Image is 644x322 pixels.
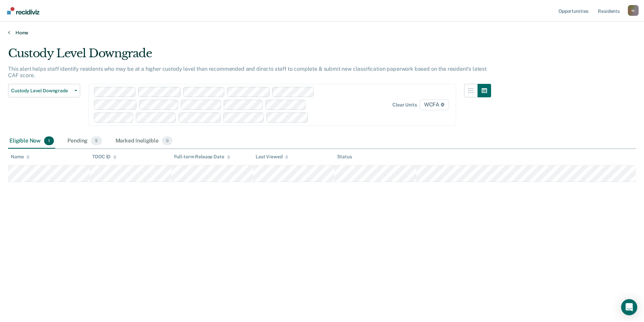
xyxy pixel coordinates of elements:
[8,46,491,66] div: Custody Level Downgrade
[7,7,39,14] img: Recidiviz
[8,134,55,149] div: Eligible Now1
[66,134,103,149] div: Pending5
[256,154,288,160] div: Last Viewed
[174,154,230,160] div: Full-term Release Date
[621,299,637,315] div: Open Intercom Messenger
[92,154,117,160] div: TDOC ID
[628,5,639,16] button: Profile dropdown button
[8,30,636,36] a: Home
[8,66,487,78] p: This alert helps staff identify residents who may be at a higher custody level than recommended a...
[337,154,352,160] div: Status
[11,88,72,94] span: Custody Level Downgrade
[114,134,174,149] div: Marked Ineligible0
[44,136,54,145] span: 1
[392,102,417,108] div: Clear units
[91,136,102,145] span: 5
[162,136,172,145] span: 0
[628,5,639,16] div: m
[420,99,449,110] span: WCFA
[11,154,30,160] div: Name
[8,84,80,97] button: Custody Level Downgrade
